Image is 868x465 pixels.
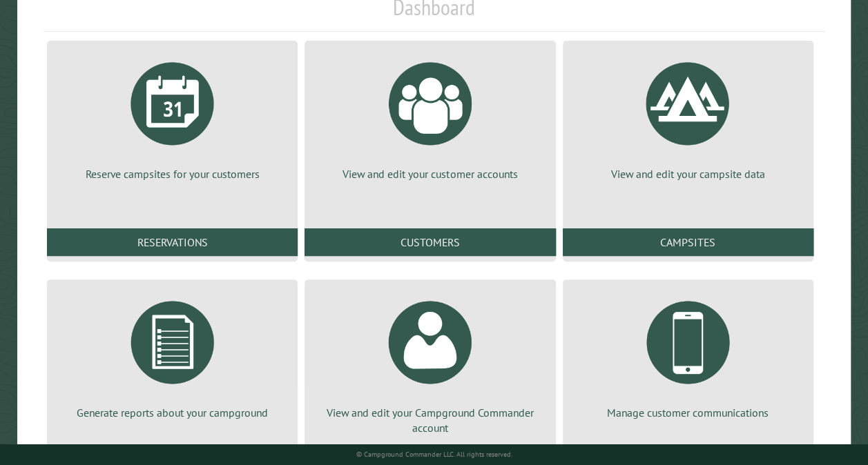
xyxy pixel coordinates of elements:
[64,52,281,181] a: Reserve campsites for your customers
[47,228,298,256] a: Reservations
[356,450,512,459] small: © Campground Commander LLC. All rights reserved.
[321,290,539,436] a: View and edit your Campground Commander account
[321,52,539,181] a: View and edit your customer accounts
[579,405,797,420] p: Manage customer communications
[579,166,797,181] p: View and edit your campsite data
[563,228,813,256] a: Campsites
[64,166,281,181] p: Reserve campsites for your customers
[64,290,281,420] a: Generate reports about your campground
[321,166,539,181] p: View and edit your customer accounts
[64,405,281,420] p: Generate reports about your campground
[579,52,797,181] a: View and edit your campsite data
[579,290,797,420] a: Manage customer communications
[321,405,539,436] p: View and edit your Campground Commander account
[305,228,555,256] a: Customers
